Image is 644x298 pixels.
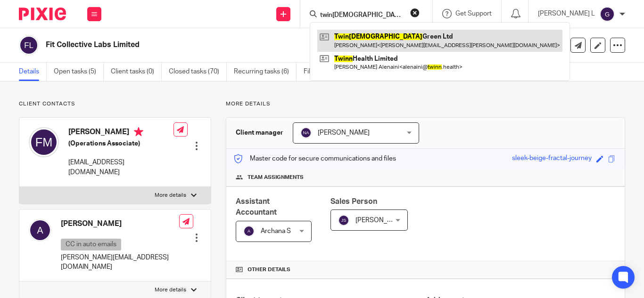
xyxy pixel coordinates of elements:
a: Open tasks (5) [54,63,104,81]
img: svg%3E [19,35,39,55]
img: svg%3E [338,215,349,226]
h4: [PERSON_NAME] [68,127,173,139]
a: Files [304,63,325,81]
p: More details [155,286,186,294]
p: Client contacts [19,100,211,108]
div: sleek-beige-fractal-journey [512,153,592,164]
button: Clear [410,8,420,17]
span: [PERSON_NAME] [355,217,407,224]
a: Recurring tasks (6) [234,63,297,81]
a: Details [19,63,47,81]
p: More details [155,192,186,199]
p: CC in auto emails [61,239,121,250]
p: [PERSON_NAME] L [538,9,595,18]
span: Other details [248,266,290,274]
p: [EMAIL_ADDRESS][DOMAIN_NAME] [68,158,173,177]
h5: (Operations Associate) [68,139,173,148]
h3: Client manager [236,128,283,137]
a: Closed tasks (70) [169,63,227,81]
img: svg%3E [29,219,51,242]
i: Primary [134,127,143,137]
p: [PERSON_NAME][EMAIL_ADDRESS][DOMAIN_NAME] [61,253,179,272]
img: svg%3E [600,7,615,22]
input: Search [319,11,404,20]
span: [PERSON_NAME] [318,129,370,136]
span: Sales Person [330,198,377,205]
img: Pixie [19,8,66,20]
img: svg%3E [300,127,312,138]
span: Team assignments [248,174,304,181]
p: More details [226,100,625,108]
span: Archana S [261,228,291,234]
img: svg%3E [243,226,255,237]
span: Get Support [455,10,492,17]
h2: Fit Collective Labs Limited [46,40,407,50]
h4: [PERSON_NAME] [61,219,179,229]
span: Assistant Accountant [236,198,277,216]
img: svg%3E [29,127,59,157]
a: Client tasks (0) [111,63,162,81]
p: Master code for secure communications and files [233,154,396,163]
